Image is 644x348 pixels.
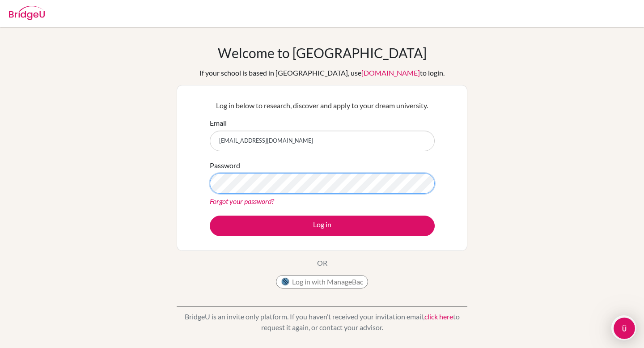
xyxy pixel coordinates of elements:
label: Email [210,118,227,128]
a: click here [424,312,453,321]
h1: Welcome to [GEOGRAPHIC_DATA] [218,45,427,61]
iframe: Intercom live chat [614,318,635,339]
a: [DOMAIN_NAME] [361,68,420,77]
p: OR [317,258,327,268]
img: Bridge-U [9,6,45,20]
button: Log in with ManageBac [276,275,368,289]
p: Log in below to research, discover and apply to your dream university. [210,100,435,111]
iframe: Intercom live chat discovery launcher [611,315,636,340]
div: If your school is based in [GEOGRAPHIC_DATA], use to login. [199,68,445,78]
p: BridgeU is an invite only platform. If you haven’t received your invitation email, to request it ... [177,311,467,333]
label: Password [210,160,240,171]
a: Forgot your password? [210,197,274,205]
button: Log in [210,216,435,236]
